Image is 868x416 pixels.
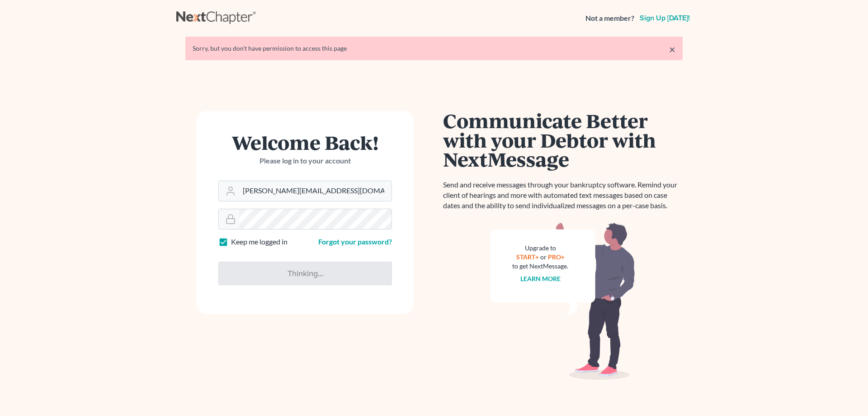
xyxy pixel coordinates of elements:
a: × [669,44,675,55]
a: Sign up [DATE]! [638,14,692,22]
input: Email Address [239,181,392,201]
a: Learn more [520,275,561,282]
div: Upgrade to [512,244,568,253]
p: Please log in to your account [218,156,392,166]
span: or [540,253,547,261]
a: Forgot your password? [318,237,392,246]
h1: Communicate Better with your Debtor with NextMessage [443,111,683,169]
div: Sorry, but you don't have permission to access this page [193,44,675,53]
a: START+ [516,253,539,261]
label: Keep me logged in [231,237,288,247]
div: to get NextMessage. [512,262,568,271]
h1: Welcome Back! [218,133,392,152]
input: Thinking... [218,262,392,285]
p: Send and receive messages through your bankruptcy software. Remind your client of hearings and mo... [443,180,683,211]
strong: Not a member? [585,13,634,24]
a: PRO+ [548,253,565,261]
img: nextmessage_bg-59042aed3d76b12b5cd301f8e5b87938c9018125f34e5fa2b7a6b67550977c72.svg [491,222,635,380]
